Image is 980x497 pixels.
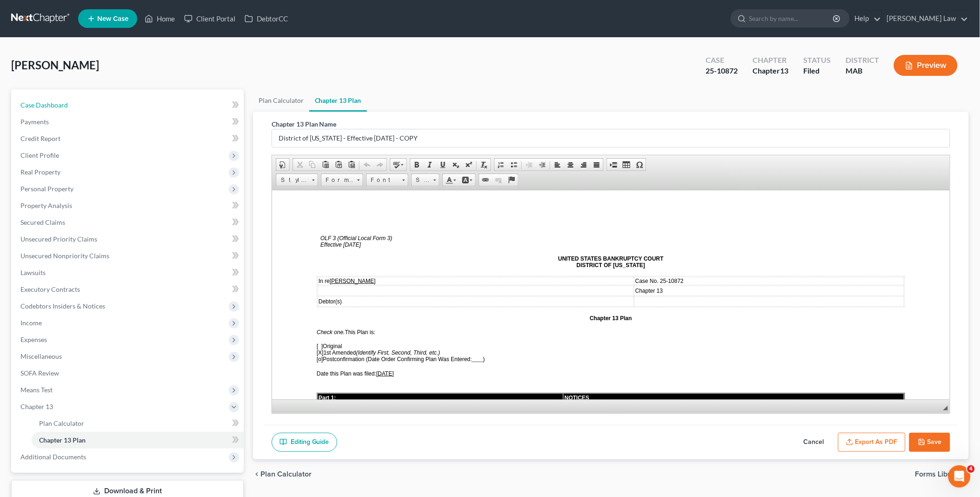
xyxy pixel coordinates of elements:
[20,369,59,377] span: SOFA Review
[332,159,345,171] a: Paste as plain text
[478,159,491,171] a: Remove Format
[240,10,293,27] a: DebtorCC
[20,269,46,276] span: Lawsuits
[47,204,64,211] span: Part 1:
[20,252,109,260] span: Unsecured Nonpriority Claims
[706,55,738,66] div: Case
[20,386,53,394] span: Means Test
[793,433,834,452] button: Cancel
[20,151,59,159] span: Client Profile
[32,415,244,432] a: Plan Calculator
[882,10,968,27] a: [PERSON_NAME] Law
[306,159,319,171] a: Copy
[253,89,309,112] a: Plan Calculator
[276,159,289,171] a: Document Properties
[13,231,244,248] a: Unsecured Priority Claims
[253,470,312,478] button: chevron_left Plan Calculator
[140,10,180,27] a: Home
[803,55,831,66] div: Status
[449,159,462,171] a: Subscript
[20,118,49,126] span: Payments
[390,159,407,171] a: Spell Checker
[276,174,318,187] a: Styles
[915,470,969,478] button: Forms Library chevron_right
[20,319,42,327] span: Income
[309,89,367,112] a: Chapter 13 Plan
[20,336,47,343] span: Expenses
[507,159,520,171] a: Insert/Remove Bulleted List
[360,159,373,171] a: Undo
[11,58,99,72] span: [PERSON_NAME]
[411,174,440,187] a: Size
[443,174,459,186] a: Text Color
[780,66,788,75] span: 13
[20,134,60,142] span: Credit Report
[13,197,244,214] a: Property Analysis
[20,168,60,176] span: Real Property
[272,433,337,452] a: Editing Guide
[423,159,436,171] a: Italic
[948,465,971,488] iframe: Intercom live chat
[39,436,86,444] span: Chapter 13 Plan
[13,114,244,130] a: Payments
[20,302,105,310] span: Codebtors Insiders & Notices
[850,10,881,27] a: Help
[633,159,646,171] a: Insert Special Character
[319,159,332,171] a: Paste
[564,159,577,171] a: Center
[803,66,831,76] div: Filed
[410,159,423,171] a: Bold
[272,129,950,147] input: Enter name...
[13,365,244,382] a: SOFA Review
[753,55,788,66] div: Chapter
[367,174,399,186] span: Font
[943,406,948,410] span: Resize
[13,130,244,147] a: Credit Report
[321,174,363,187] a: Format
[13,97,244,114] a: Case Dashboard
[749,10,834,27] input: Search by name...
[607,159,620,171] a: Insert Page Break for Printing
[505,174,518,186] a: Anchor
[20,185,73,193] span: Personal Property
[373,159,387,171] a: Redo
[551,159,564,171] a: Align Left
[272,190,950,400] iframe: Rich Text Editor, document-ckeditor
[260,470,312,478] span: Plan Calculator
[13,248,244,264] a: Unsecured Nonpriority Claims
[536,159,549,171] a: Increase Indent
[293,159,306,171] a: Cut
[272,119,337,129] label: Chapter 13 Plan Name
[436,159,449,171] a: Underline
[590,159,603,171] a: Justify
[20,235,97,243] span: Unsecured Priority Claims
[32,432,244,449] a: Chapter 13 Plan
[20,453,86,461] span: Additional Documents
[20,352,62,360] span: Miscellaneous
[846,66,879,76] div: MAB
[20,285,80,293] span: Executory Contracts
[97,15,128,22] span: New Case
[39,419,84,427] span: Plan Calculator
[620,159,633,171] a: Table
[13,264,244,281] a: Lawsuits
